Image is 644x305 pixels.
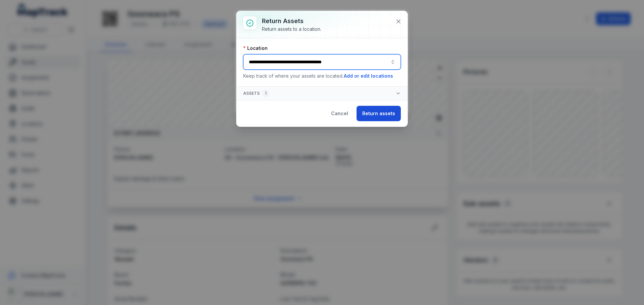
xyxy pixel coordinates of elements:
span: Assets [243,89,269,97]
div: Return assets to a location. [262,26,321,32]
button: Cancel [325,106,354,121]
p: Keep track of where your assets are located. [243,72,401,80]
button: Return assets [357,106,401,121]
label: Location [243,45,268,52]
h3: Return assets [262,16,321,26]
div: 1 [262,89,269,97]
button: Add or edit locations [343,72,393,80]
button: Assets1 [236,87,408,100]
